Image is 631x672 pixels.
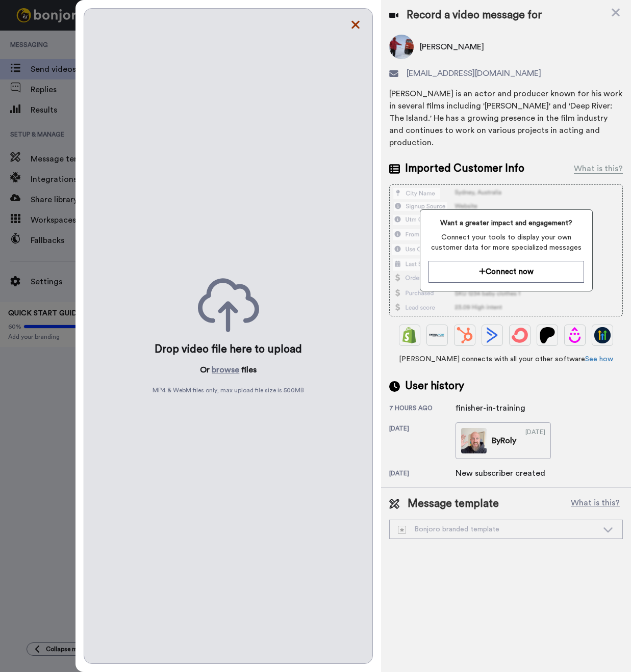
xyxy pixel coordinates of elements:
span: [EMAIL_ADDRESS][DOMAIN_NAME] [407,67,541,79]
div: [DATE] [389,424,456,459]
div: [DATE] [389,469,456,479]
p: Or files [200,364,257,376]
span: Message template [408,496,499,512]
img: Shopify [401,327,418,343]
div: finisher-in-training [456,402,525,414]
button: Connect now [428,261,584,283]
div: [DATE] [525,428,545,453]
img: Hubspot [457,327,473,343]
a: See how [585,356,613,363]
span: User history [405,379,464,394]
button: browse [212,364,239,376]
span: Connect your tools to display your own customer data for more specialized messages [428,232,584,253]
img: Drip [567,327,583,343]
img: ConvertKit [512,327,528,343]
button: What is this? [568,496,623,512]
div: Bonjoro branded template [398,524,598,534]
div: By Roly [492,435,516,447]
div: Drop video file here to upload [155,342,302,357]
img: Patreon [539,327,556,343]
img: GoHighLevel [594,327,611,343]
span: Want a greater impact and engagement? [428,218,584,228]
span: Imported Customer Info [405,161,524,176]
img: Ontraport [429,327,445,343]
span: MP4 & WebM files only, max upload file size is 500 MB [153,386,304,394]
span: [PERSON_NAME] connects with all your other software [389,354,623,364]
img: ActiveCampaign [484,327,500,343]
div: New subscriber created [456,467,545,479]
div: 7 hours ago [389,404,456,414]
img: demo-template.svg [398,526,406,534]
div: What is this? [574,163,623,175]
a: ByRoly[DATE] [456,422,551,459]
div: [PERSON_NAME] is an actor and producer known for his work in several films including '[PERSON_NAM... [389,88,623,149]
img: 7cc144bf-b69f-423e-ab9c-5618f46c6c27-thumb.jpg [461,428,487,453]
